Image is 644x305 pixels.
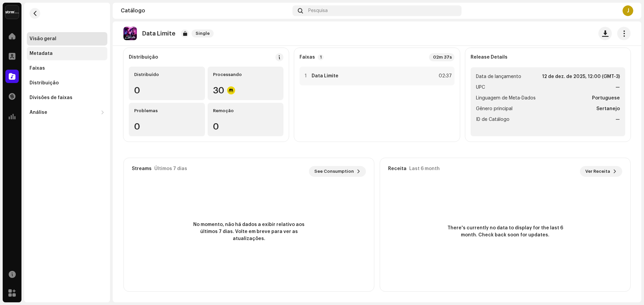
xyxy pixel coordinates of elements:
[27,76,107,90] re-m-nav-item: Distribuição
[134,108,200,113] div: Problemas
[476,94,536,102] span: Linguagem de Meta-Dados
[27,91,107,104] re-m-nav-item: Divisões de faixas
[476,105,513,113] span: Gênero principal
[30,36,56,42] div: Visão geral
[5,5,19,19] img: 408b884b-546b-4518-8448-1008f9c76b02
[542,73,620,81] strong: 12 de dez. de 2025, 12:00 (GMT-3)
[580,166,622,177] button: Ver Receita
[30,66,45,71] div: Faixas
[308,8,328,13] span: Pesquisa
[623,5,633,16] div: J
[615,83,620,91] strong: —
[123,27,137,40] img: 8e0a4d0b-e547-4c16-8db0-b4340e6b3e4e
[189,221,309,242] span: No momento, não há dados a exibir relativo aos últimos 7 dias. Volte em breve para ver as atualiz...
[437,72,452,80] div: 02:37
[30,51,53,56] div: Metadata
[596,105,620,113] strong: Sertanejo
[314,165,354,178] span: See Consumption
[585,165,610,178] span: Ver Receita
[476,116,509,124] span: ID de Catálogo
[27,47,107,60] re-m-nav-item: Metadata
[30,95,72,100] div: Divisões de faixas
[309,166,366,177] button: See Consumption
[27,32,107,46] re-m-nav-item: Visão geral
[213,108,278,113] div: Remoção
[476,83,485,91] span: UPC
[30,110,47,115] div: Análise
[121,8,290,13] div: Catálogo
[388,166,407,171] div: Receita
[592,94,620,102] strong: Portuguese
[142,30,175,37] p: Data Limite
[615,116,620,124] strong: —
[476,73,521,81] span: Data de lançamento
[192,29,214,37] span: Single
[27,106,107,119] re-m-nav-dropdown: Análise
[445,225,566,239] span: There's currently no data to display for the last 6 month. Check back soon for updates.
[132,166,152,171] div: Streams
[27,62,107,75] re-m-nav-item: Faixas
[312,73,338,79] strong: Data Limite
[154,166,187,171] div: Últimos 7 dias
[409,166,440,171] div: Last 6 month
[30,80,59,86] div: Distribuição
